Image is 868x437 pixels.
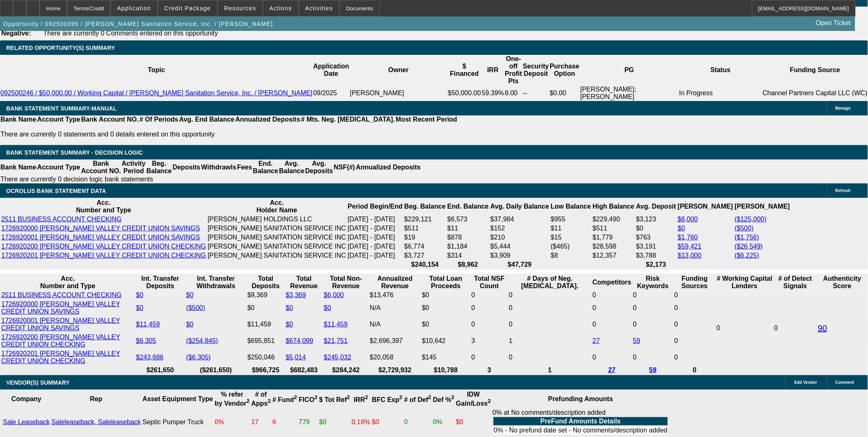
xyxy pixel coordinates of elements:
[592,251,635,260] td: $12,357
[636,215,676,223] td: $3,123
[592,233,635,242] td: $1,779
[421,291,470,299] td: $0
[400,395,402,401] sup: 2
[207,251,346,260] td: [PERSON_NAME] SANITATION SERVICE INC
[186,275,246,290] th: Int. Transfer Withdrawals
[592,215,635,223] td: $229,490
[433,409,455,436] td: 0%
[347,233,403,242] td: [DATE] - [DATE]
[136,354,164,361] a: $243,886
[677,199,733,214] th: [PERSON_NAME]
[146,160,172,175] th: Beg. Balance
[186,321,194,328] a: $0
[365,395,368,401] sup: 2
[813,16,854,30] a: Open Ticket
[235,115,300,124] th: Annualized Deposits
[1,243,206,250] a: 1726920200 [PERSON_NAME] VALLEY CREDIT UNION CHECKING
[207,224,346,233] td: [PERSON_NAME] SANITATION SERVICE INC
[111,0,157,16] button: Application
[298,409,318,436] td: 779
[794,380,817,385] span: Add Vendor
[404,233,446,242] td: $19
[505,55,523,85] th: One-off Profit Pts
[370,291,421,299] div: $13,476
[158,0,217,16] button: Credit Package
[447,233,489,242] td: $878
[207,215,346,223] td: [PERSON_NAME] HOLDINGS LLC
[735,252,760,259] a: ($6,225)
[550,224,592,233] td: $11
[490,242,550,251] td: $5,444
[354,396,368,403] b: IRR
[428,395,431,401] sup: 2
[37,115,81,124] th: Account Type
[774,291,817,365] td: 0
[481,55,504,85] th: IRR
[136,366,185,374] th: $261,650
[350,85,448,101] td: [PERSON_NAME]
[136,291,143,298] a: $0
[456,409,491,436] td: $0
[1,350,120,364] a: 1726920201 [PERSON_NAME] VALLEY CREDIT UNION CHECKING
[286,321,293,328] a: $0
[1,199,206,214] th: Acc. Number and Type
[313,85,349,101] td: 09/2025
[674,333,716,349] td: 0
[636,233,676,242] td: $763
[6,149,143,156] span: Bank Statement Summary - Decision Logic
[136,337,156,344] a: $6,305
[251,409,271,436] td: 17
[674,300,716,316] td: 0
[540,418,621,425] b: PreFund Amounts Details
[550,199,592,214] th: Low Balance
[674,350,716,365] td: 0
[550,251,592,260] td: $8
[347,242,403,251] td: [DATE] - [DATE]
[301,115,395,124] th: # Mts. Neg. [MEDICAL_DATA].
[674,366,716,374] th: 0
[490,233,550,242] td: $210
[735,234,760,241] a: ($1,756)
[447,85,481,101] td: $50,000.00
[164,5,211,12] span: Credit Package
[678,243,702,250] a: $59,421
[1,275,135,290] th: Acc. Number and Type
[404,199,446,214] th: Beg. Balance
[508,350,591,365] td: 0
[247,317,284,332] td: $11,459
[636,224,676,233] td: $0
[247,350,284,365] td: $250,046
[6,379,70,386] span: VENDOR(S) SUMMARY
[649,367,657,374] a: 59
[550,233,592,242] td: $15
[592,350,632,365] td: 0
[421,350,470,365] td: $145
[218,0,262,16] button: Resources
[237,160,253,175] th: Fees
[372,396,402,403] b: BFC Exp
[678,225,685,232] a: $0
[490,199,550,214] th: Avg. Daily Balance
[404,409,432,436] td: 0
[818,275,867,290] th: Authenticity Score
[592,317,632,332] td: 0
[1,225,200,232] a: 1726920000 [PERSON_NAME] VALLEY CREDIT UNION SAVINGS
[735,243,763,250] a: ($26,549)
[508,366,591,374] th: 1
[763,55,868,85] th: Funding Source
[1,334,120,348] a: 1726920200 [PERSON_NAME] VALLEY CREDIT UNION CHECKING
[324,291,344,298] a: $6,000
[323,275,369,290] th: Total Non-Revenue
[347,215,403,223] td: [DATE] - [DATE]
[508,317,591,332] td: 0
[550,85,580,101] td: $0.00
[523,55,550,85] th: Security Deposit
[139,115,179,124] th: # Of Periods
[508,333,591,349] td: 1
[51,418,141,425] a: Saleleaseback, Saleleaseback
[186,366,246,374] th: ($261,650)
[286,354,306,361] a: $5,014
[224,5,256,12] span: Resources
[247,398,250,404] sup: 2
[1,234,200,241] a: 1726920001 [PERSON_NAME] VALLEY CREDIT UNION SAVINGS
